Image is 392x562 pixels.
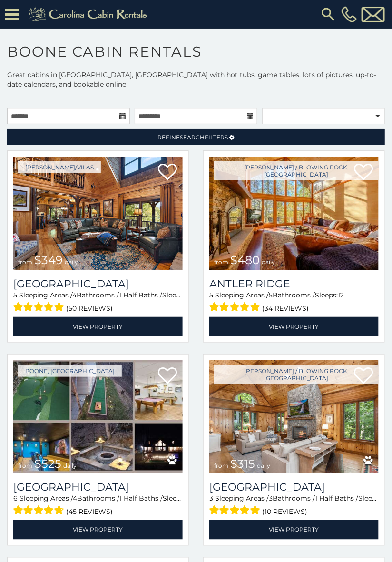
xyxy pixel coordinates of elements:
a: View Property [13,317,183,336]
span: from [214,258,228,266]
div: Sleeping Areas / Bathrooms / Sleeps: [13,493,183,518]
a: [PHONE_NUMBER] [339,6,359,22]
h3: Chimney Island [209,481,379,493]
span: 5 [13,291,17,299]
img: Wildlife Manor [13,360,183,474]
span: from [18,462,32,469]
a: View Property [209,520,379,540]
span: 3 [269,494,273,503]
h3: Wildlife Manor [13,481,183,493]
span: from [214,462,228,469]
a: [GEOGRAPHIC_DATA] [13,481,183,493]
a: Chimney Island from $315 daily [209,360,379,474]
span: 12 [338,291,344,299]
span: $349 [34,253,63,267]
span: $525 [34,457,61,471]
span: 4 [72,291,77,299]
a: RefineSearchFilters [7,129,385,145]
span: 6 [13,494,18,503]
span: 4 [73,494,77,503]
a: Boone, [GEOGRAPHIC_DATA] [18,365,122,377]
a: Add to favorites [158,366,177,386]
span: (10 reviews) [263,505,308,518]
span: 5 [269,291,273,299]
a: Diamond Creek Lodge from $349 daily [13,157,183,270]
span: from [18,258,32,266]
span: Refine Filters [158,134,228,141]
a: [GEOGRAPHIC_DATA] [13,277,183,290]
a: [GEOGRAPHIC_DATA] [209,481,379,493]
span: daily [262,258,275,266]
span: daily [63,462,77,469]
a: [PERSON_NAME] / Blowing Rock, [GEOGRAPHIC_DATA] [214,365,379,384]
span: $480 [230,253,260,267]
span: 1 Half Baths / [119,291,162,299]
a: View Property [13,520,183,540]
a: Antler Ridge [209,277,379,290]
span: daily [257,462,270,469]
img: Khaki-logo.png [24,5,155,24]
img: Diamond Creek Lodge [13,157,183,270]
img: search-regular.svg [320,6,337,23]
span: $315 [230,457,255,471]
a: View Property [209,317,379,336]
a: Wildlife Manor from $525 daily [13,360,183,474]
img: Antler Ridge [209,157,379,270]
span: (45 reviews) [67,505,113,518]
div: Sleeping Areas / Bathrooms / Sleeps: [13,290,183,315]
a: Add to favorites [158,162,177,182]
span: 3 [209,494,213,503]
span: 1 Half Baths / [315,494,358,503]
span: 5 [209,291,213,299]
span: daily [65,258,78,266]
div: Sleeping Areas / Bathrooms / Sleeps: [209,493,379,518]
span: (34 reviews) [263,302,309,315]
a: [PERSON_NAME]/Vilas [18,161,101,173]
a: Antler Ridge from $480 daily [209,157,379,270]
span: (50 reviews) [67,302,113,315]
img: Chimney Island [209,360,379,474]
div: Sleeping Areas / Bathrooms / Sleeps: [209,290,379,315]
span: 1 Half Baths / [119,494,163,503]
span: Search [180,134,205,141]
h3: Diamond Creek Lodge [13,277,183,290]
a: [PERSON_NAME] / Blowing Rock, [GEOGRAPHIC_DATA] [214,161,379,180]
